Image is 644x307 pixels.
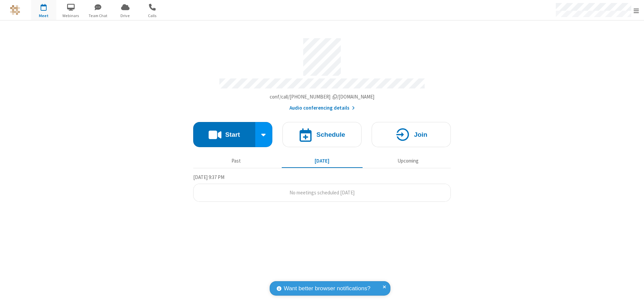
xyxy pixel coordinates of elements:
[113,13,138,19] span: Drive
[140,13,165,19] span: Calls
[193,122,255,147] button: Start
[289,104,355,112] button: Audio conferencing details
[86,13,111,19] span: Team Chat
[282,155,363,167] button: [DATE]
[58,13,84,19] span: Webinars
[414,131,427,138] h4: Join
[289,189,355,196] span: No meetings scheduled [DATE]
[372,122,451,147] button: Join
[196,155,277,167] button: Past
[193,174,224,180] span: [DATE] 9:37 PM
[255,122,273,147] div: Start conference options
[225,131,240,138] h4: Start
[284,284,370,293] span: Want better browser notifications?
[282,122,362,147] button: Schedule
[10,5,20,15] img: QA Selenium DO NOT DELETE OR CHANGE
[316,131,345,138] h4: Schedule
[270,94,375,100] span: Copy my meeting room link
[193,33,451,112] section: Account details
[270,93,375,101] button: Copy my meeting room linkCopy my meeting room link
[368,155,448,167] button: Upcoming
[31,13,56,19] span: Meet
[193,173,451,202] section: Today's Meetings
